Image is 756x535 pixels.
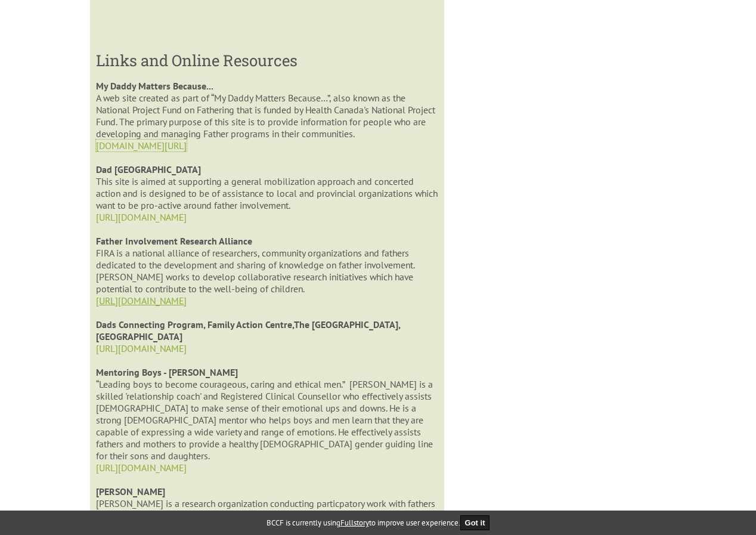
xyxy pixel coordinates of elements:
[96,175,438,211] span: This site is aimed at supporting a general mobilization approach and concerted action and is desi...
[96,318,294,330] strong: Dads Connecting Program, Family Action Centre,
[96,497,435,521] span: [PERSON_NAME] is a research organization conducting particpatory work with fathers since [DATE].
[460,515,490,530] button: Got it
[96,462,187,474] a: [URL][DOMAIN_NAME]
[96,342,187,354] a: [URL][DOMAIN_NAME]
[96,211,187,223] a: [URL][DOMAIN_NAME]
[96,140,187,151] a: [DOMAIN_NAME][URL]
[96,485,165,497] b: [PERSON_NAME]
[96,366,238,378] b: Mentoring Boys - [PERSON_NAME]
[96,163,201,175] b: Dad [GEOGRAPHIC_DATA]
[96,378,433,462] span: “Leading boys to become courageous, caring and ethical men.” [PERSON_NAME] is a skilled 'relation...
[340,518,369,528] a: Fullstory
[96,80,213,92] b: My Daddy Matters Because...
[96,318,400,342] b: The [GEOGRAPHIC_DATA], [GEOGRAPHIC_DATA]
[96,235,252,247] b: Father Involvement Research Alliance
[96,50,438,70] h3: Links and Online Resources
[96,247,414,295] span: FIRA is a national alliance of researchers, community organizations and fathers dedicated to the ...
[96,92,435,140] span: A web site created as part of “My Daddy Matters Because…”, also known as the National Project Fun...
[96,295,187,307] a: [URL][DOMAIN_NAME]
